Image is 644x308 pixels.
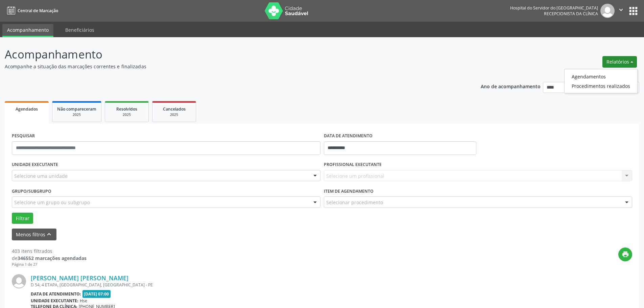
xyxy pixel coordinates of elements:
div: Página 1 de 27 [12,262,87,267]
strong: 346552 marcações agendadas [18,255,87,261]
button:  [615,4,627,18]
i: print [622,251,629,258]
button: Relatórios [602,56,637,68]
div: 2025 [110,112,144,117]
img: img [600,4,615,18]
span: Resolvidos [116,106,137,112]
label: Item de agendamento [324,186,374,196]
button: Filtrar [12,213,33,224]
a: Procedimentos realizados [565,81,637,91]
button: apps [627,5,639,17]
span: Selecione uma unidade [14,172,68,180]
span: Agendados [16,106,38,112]
p: Acompanhamento [5,46,449,63]
img: img [12,274,26,288]
p: Ano de acompanhamento [481,82,541,90]
button: print [618,247,632,261]
span: Não compareceram [57,106,96,112]
div: D 54, 4 ETAPA, [GEOGRAPHIC_DATA], [GEOGRAPHIC_DATA] - PE [31,282,531,288]
a: Central de Marcação [5,5,58,16]
p: Acompanhe a situação das marcações correntes e finalizadas [5,63,449,70]
label: UNIDADE EXECUTANTE [12,160,58,170]
label: PROFISSIONAL EXECUTANTE [324,160,382,170]
b: Data de atendimento: [31,291,81,297]
span: [DATE] 07:00 [82,290,111,298]
span: Recepcionista da clínica [544,11,598,17]
span: Selecione um grupo ou subgrupo [14,199,90,206]
span: Cancelados [163,106,186,112]
span: Central de Marcação [18,8,58,14]
div: 2025 [57,112,96,117]
a: [PERSON_NAME] [PERSON_NAME] [31,274,128,282]
div: Hospital do Servidor do [GEOGRAPHIC_DATA] [510,5,598,11]
span: Hse [80,298,87,304]
span: Selecionar procedimento [326,199,383,206]
a: Acompanhamento [2,24,53,37]
a: Beneficiários [61,24,99,36]
a: Agendamentos [565,72,637,81]
div: 403 itens filtrados [12,247,87,255]
div: de [12,255,87,262]
label: Grupo/Subgrupo [12,186,51,196]
ul: Relatórios [564,69,638,93]
div: 2025 [157,112,191,117]
i: keyboard_arrow_up [45,231,53,238]
label: DATA DE ATENDIMENTO [324,131,373,141]
b: Unidade executante: [31,298,78,304]
button: Menos filtroskeyboard_arrow_up [12,229,56,240]
i:  [617,6,625,14]
label: PESQUISAR [12,131,35,141]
